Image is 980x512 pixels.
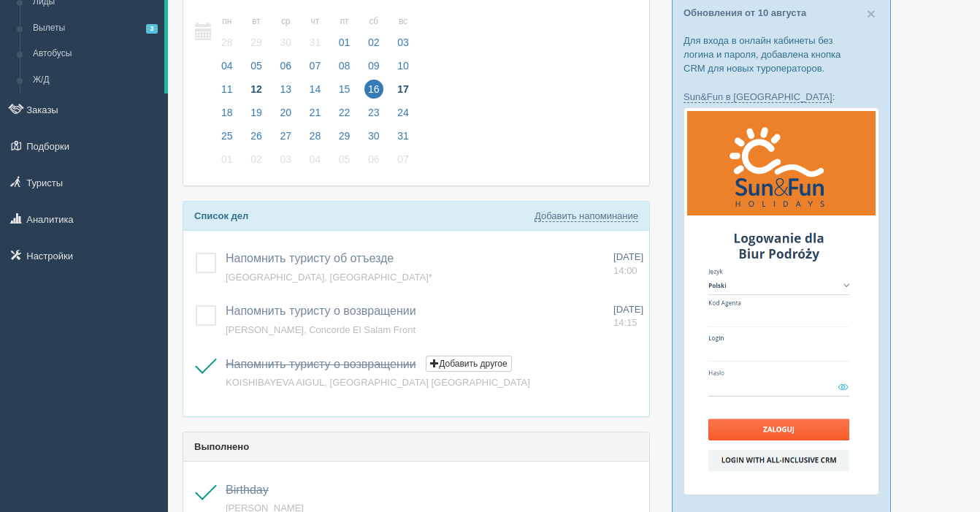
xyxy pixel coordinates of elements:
[684,7,806,18] a: Обновления от 10 августа
[389,81,413,104] a: 17
[335,150,354,169] span: 05
[394,80,413,99] span: 17
[335,80,354,99] span: 15
[26,15,164,42] a: Вылеты3
[389,7,413,58] a: вс 03
[226,305,416,317] a: Напомнить туристу о возвращении
[247,150,266,169] span: 02
[213,151,241,175] a: 01
[360,81,388,104] a: 16
[276,150,295,169] span: 03
[242,128,270,151] a: 26
[335,15,354,28] small: пт
[213,58,241,81] a: 04
[389,128,413,151] a: 31
[194,441,249,452] b: Выполнено
[335,126,354,145] span: 29
[331,151,359,175] a: 05
[218,56,237,75] span: 04
[613,317,638,328] span: 14:15
[302,104,329,128] a: 21
[335,56,354,75] span: 08
[247,33,266,52] span: 29
[272,81,299,104] a: 13
[26,67,164,93] a: Ж/Д
[426,356,511,372] button: Добавить другое
[306,103,325,122] span: 21
[276,56,295,75] span: 06
[306,150,325,169] span: 04
[218,103,237,122] span: 18
[302,151,329,175] a: 04
[613,304,643,315] span: [DATE]
[306,126,325,145] span: 28
[364,103,383,122] span: 23
[306,80,325,99] span: 14
[302,58,329,81] a: 07
[272,7,299,58] a: ср 30
[226,377,530,388] a: KOISHIBAYEVA AIGUL, [GEOGRAPHIC_DATA] [GEOGRAPHIC_DATA]
[360,7,388,58] a: сб 02
[364,126,383,145] span: 30
[213,81,241,104] a: 11
[218,150,237,169] span: 01
[306,33,325,52] span: 31
[331,7,359,58] a: пт 01
[335,103,354,122] span: 22
[394,126,413,145] span: 31
[394,150,413,169] span: 07
[247,56,266,75] span: 05
[226,252,394,264] span: Напомнить туристу об отъезде
[613,265,638,276] span: 14:00
[226,324,416,335] a: [PERSON_NAME], Concorde El Salam Front
[247,103,266,122] span: 19
[394,103,413,122] span: 24
[394,15,413,28] small: вс
[535,210,638,222] a: Добавить напоминание
[218,33,237,52] span: 28
[276,15,295,28] small: ср
[272,104,299,128] a: 20
[331,58,359,81] a: 08
[242,81,270,104] a: 12
[302,81,329,104] a: 14
[272,58,299,81] a: 06
[360,58,388,81] a: 09
[26,41,164,67] a: Автобусы
[364,150,383,169] span: 06
[247,80,266,99] span: 12
[242,104,270,128] a: 19
[276,80,295,99] span: 13
[306,15,325,28] small: чт
[272,151,299,175] a: 03
[247,126,266,145] span: 26
[684,34,879,75] p: Для входа в онлайн кабинеты без логина и пароля, добавлена кнопка CRM для новых туроператоров.
[394,56,413,75] span: 10
[867,5,876,22] span: ×
[218,80,237,99] span: 11
[226,272,432,283] a: [GEOGRAPHIC_DATA], [GEOGRAPHIC_DATA]*
[242,151,270,175] a: 02
[242,7,270,58] a: вт 29
[360,151,388,175] a: 06
[226,358,416,370] a: Напомнить туристу о возвращении
[247,15,266,28] small: вт
[613,251,643,262] span: [DATE]
[146,24,158,34] span: 3
[364,56,383,75] span: 09
[272,128,299,151] a: 27
[306,56,325,75] span: 07
[613,303,643,330] a: [DATE] 14:15
[218,15,237,28] small: пн
[213,128,241,151] a: 25
[364,15,383,28] small: сб
[331,81,359,104] a: 15
[213,104,241,128] a: 18
[242,58,270,81] a: 05
[218,126,237,145] span: 25
[613,251,643,278] a: [DATE] 14:00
